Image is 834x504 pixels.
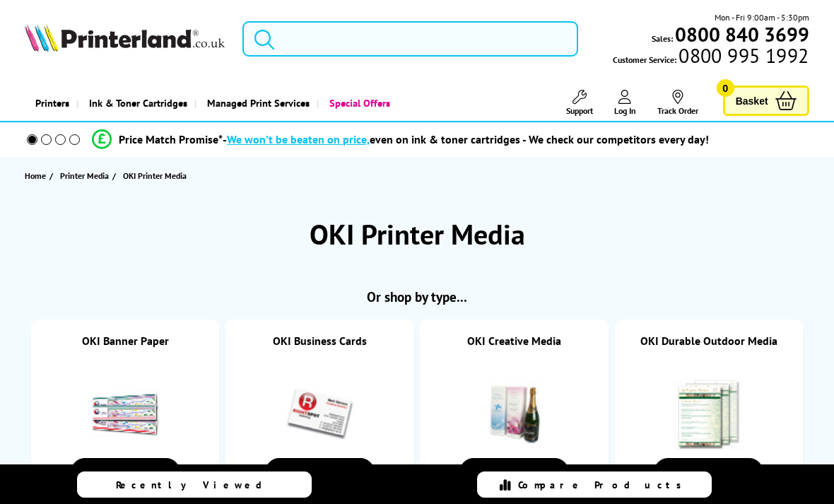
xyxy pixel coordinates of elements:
b: 0800 840 3699 [675,21,809,47]
a: View [71,458,180,486]
span: Ink & Toner Cartridges [89,85,187,121]
img: Printerland Logo [25,23,225,52]
span: Basket [736,91,768,110]
a: OKI Creative Media [467,334,561,348]
img: OKI Banner Paper [90,379,160,450]
a: Printerland Logo [25,23,225,54]
h1: OKI Printer Media [310,216,525,252]
span: Mon - Fri 9:00am - 5:30pm [715,11,809,24]
span: Log In [614,105,636,116]
span: Price Match Promise* [119,132,223,146]
a: Ink & Toner Cartridges [76,85,194,121]
span: 0800 995 1992 [676,49,809,62]
a: 0800 840 3699 [673,28,809,41]
a: Track Order [657,90,698,116]
span: Printer Media [60,168,109,183]
span: Support [566,105,593,116]
h2: Or shop by type... [25,288,809,305]
a: Support [566,90,593,116]
li: modal_Promise [7,127,794,152]
a: Printers [25,85,76,121]
span: Customer Service: [613,49,809,66]
a: OKI Banner Paper [82,334,169,348]
span: We won’t be beaten on price, [227,132,370,146]
span: Recently Viewed [116,479,276,491]
a: Printer Media [60,168,112,183]
a: Compare Products [477,471,712,498]
a: Recently Viewed [77,471,312,498]
a: OKI Business Cards [273,334,367,348]
a: View [654,458,763,486]
img: OKI Creative Media [479,379,550,450]
img: OKI Durable Outdoor Media [674,379,744,450]
a: View [265,458,375,486]
a: Basket 0 [723,86,809,116]
span: 0 [717,79,734,97]
a: Home [25,168,49,183]
img: OKI Business Cards [284,379,355,450]
span: OKI Printer Media [123,170,187,181]
a: OKI Durable Outdoor Media [640,334,777,348]
a: Managed Print Services [194,85,317,121]
div: - even on ink & toner cartridges - We check our competitors every day! [223,132,709,146]
a: Log In [614,90,636,116]
span: Compare Products [518,479,689,491]
a: Special Offers [317,85,397,121]
span: Sales: [652,32,673,45]
a: View [459,458,569,486]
